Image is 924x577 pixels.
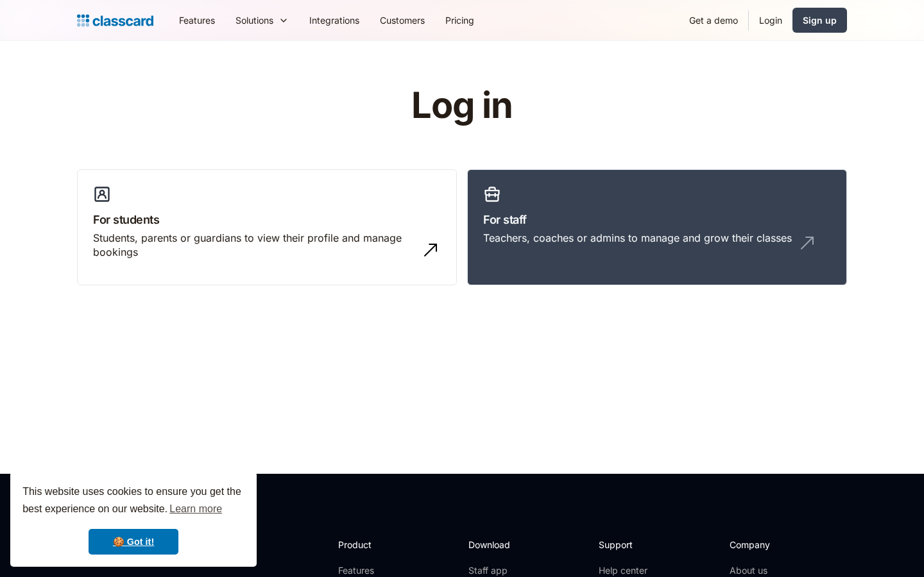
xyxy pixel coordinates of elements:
a: dismiss cookie message [89,529,178,555]
a: Login [749,6,792,35]
a: home [77,12,153,29]
div: Solutions [225,6,299,35]
a: Features [169,6,225,35]
h1: Log in [259,86,666,126]
a: For staffTeachers, coaches or admins to manage and grow their classes [467,169,847,286]
div: cookieconsent [10,472,257,567]
a: About us [730,564,815,577]
div: Solutions [235,13,273,27]
div: Students, parents or guardians to view their profile and manage bookings [93,231,415,260]
a: Customers [370,6,435,35]
a: Features [338,564,407,577]
a: Sign up [792,8,847,33]
a: Integrations [299,6,370,35]
h2: Product [338,538,407,551]
h3: For staff [483,211,831,228]
a: Staff app [468,564,521,577]
a: For studentsStudents, parents or guardians to view their profile and manage bookings [77,169,457,286]
a: Pricing [435,6,484,35]
a: learn more about cookies [167,499,224,519]
div: Teachers, coaches or admins to manage and grow their classes [483,231,792,245]
a: Get a demo [679,6,748,35]
h2: Download [468,538,521,551]
span: This website uses cookies to ensure you get the best experience on our website. [22,484,244,519]
h2: Support [599,538,651,551]
h2: Company [730,538,815,551]
h3: For students [93,211,441,228]
div: Sign up [803,13,837,27]
a: Help center [599,564,651,577]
